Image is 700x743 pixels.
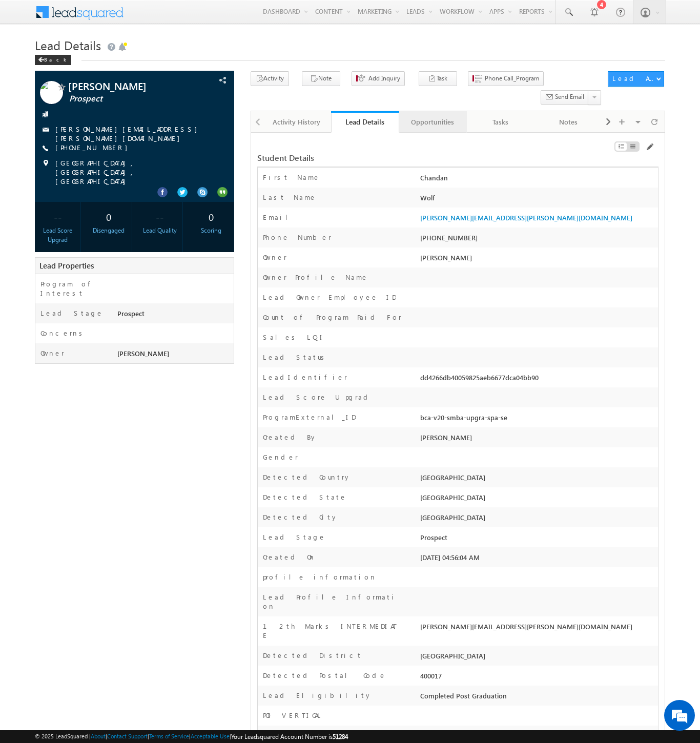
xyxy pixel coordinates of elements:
[89,226,129,235] div: Disengaged
[263,651,362,660] label: Detected District
[418,492,658,507] div: [GEOGRAPHIC_DATA]
[418,193,658,207] div: Wolf
[263,432,317,442] label: Created By
[115,308,234,323] div: Prospect
[40,81,63,108] img: Profile photo
[541,90,589,105] button: Send Email
[331,111,399,133] a: Lead Details
[263,233,332,242] label: Phone Number
[17,54,43,67] img: d_60004797649_company_0_60004797649
[40,308,104,318] label: Lead Stage
[418,233,658,247] div: [PHONE_NUMBER]
[263,691,372,700] label: Lead Eligibility
[468,71,544,86] button: Phone Call_Program
[555,92,584,101] span: Send Email
[407,116,458,128] div: Opportunities
[263,333,325,342] label: Sales LQI
[263,193,317,202] label: Last Name
[35,37,101,53] span: Lead Details
[420,213,632,222] a: [PERSON_NAME][EMAIL_ADDRESS][PERSON_NAME][DOMAIN_NAME]
[191,226,231,235] div: Scoring
[39,260,94,271] span: Lead Properties
[53,54,172,67] div: Chat with us now
[263,472,351,482] label: Detected Country
[40,279,107,298] label: Program of Interest
[37,226,78,244] div: Lead Score Upgrad
[418,512,658,527] div: [GEOGRAPHIC_DATA]
[35,55,71,65] div: Back
[534,111,602,133] a: Notes
[263,532,326,542] label: Lead Stage
[140,207,180,226] div: --
[263,552,316,562] label: Created On
[55,125,202,142] a: [PERSON_NAME][EMAIL_ADDRESS][PERSON_NAME][DOMAIN_NAME]
[475,116,525,128] div: Tasks
[352,71,405,86] button: Add Inquiry
[35,732,348,741] span: © 2025 LeadSquared | | | | |
[68,81,191,91] span: [PERSON_NAME]
[368,74,400,83] span: Add Inquiry
[543,116,593,128] div: Notes
[251,71,289,86] button: Activity
[263,412,356,422] label: ProgramExternal_ID
[35,54,76,63] a: Back
[418,552,658,567] div: [DATE] 04:56:04 AM
[612,74,656,83] div: Lead Actions
[263,393,372,402] label: Lead Score Upgrad
[339,117,391,127] div: Lead Details
[263,213,296,222] label: Email
[191,207,231,226] div: 0
[40,328,86,338] label: Concerns
[263,671,386,680] label: Detected Postal Code
[263,293,396,302] label: Lead Owner Employee ID
[55,143,133,153] span: [PHONE_NUMBER]
[418,651,658,665] div: [GEOGRAPHIC_DATA]
[231,733,348,740] span: Your Leadsquared Account Number is
[399,111,467,133] a: Opportunities
[263,512,338,522] label: Detected City
[168,5,193,30] div: Minimize live chat window
[139,316,186,329] em: Start Chat
[485,74,539,83] span: Phone Call_Program
[263,173,320,182] label: First Name
[302,71,340,86] button: Note
[263,492,347,502] label: Detected State
[37,207,78,226] div: --
[69,94,192,104] span: Prospect
[418,472,658,487] div: [GEOGRAPHIC_DATA]
[272,116,322,128] div: Activity History
[418,671,658,685] div: 400017
[107,733,148,739] a: Contact Support
[263,111,331,133] a: Activity History
[418,412,658,427] div: bca-v20-smba-upgra-spa-se
[140,226,180,235] div: Lead Quality
[418,373,658,387] div: dd4266db40059825aeb6677dca04bb90
[55,158,216,186] span: [GEOGRAPHIC_DATA], [GEOGRAPHIC_DATA], [GEOGRAPHIC_DATA]
[263,592,402,611] label: Lead Profile Information
[91,733,106,739] a: About
[418,691,658,705] div: Completed Post Graduation
[467,111,534,133] a: Tasks
[608,71,664,87] button: Lead Actions
[418,432,658,447] div: [PERSON_NAME]
[263,253,287,262] label: Owner
[419,71,457,86] button: Task
[263,373,347,382] label: LeadIdentifier
[13,95,187,307] textarea: Type your message and hit 'Enter'
[420,253,472,262] span: [PERSON_NAME]
[418,532,658,547] div: Prospect
[263,452,298,462] label: Gender
[89,207,129,226] div: 0
[257,153,521,162] div: Student Details
[40,348,65,358] label: Owner
[333,733,348,740] span: 51284
[263,572,377,582] label: profile information
[263,711,323,720] label: POI VERTICAL
[117,349,169,358] span: [PERSON_NAME]
[191,733,230,739] a: Acceptable Use
[418,622,658,636] div: [PERSON_NAME][EMAIL_ADDRESS][PERSON_NAME][DOMAIN_NAME]
[263,353,328,362] label: Lead Status
[263,622,402,640] label: 12th Marks INTERMEDIATE
[263,273,368,282] label: Owner Profile Name
[263,313,402,322] label: Count of Program Paid For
